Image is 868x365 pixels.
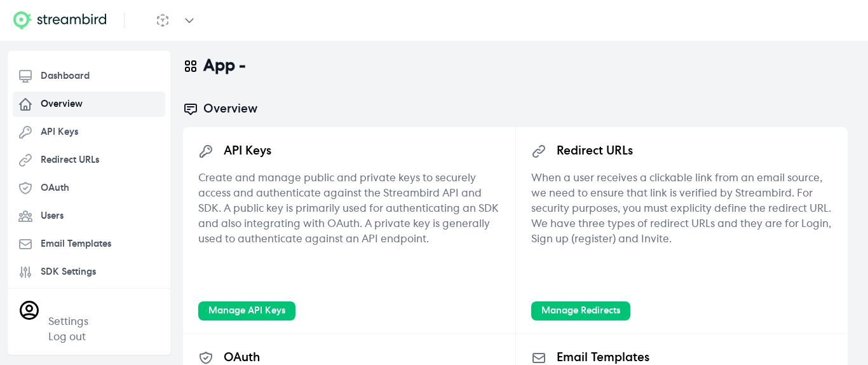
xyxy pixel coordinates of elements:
[557,142,633,160] h3: Redirect URLs
[13,64,165,333] nav: Sidebar
[41,182,69,195] span: OAuth
[41,210,64,223] span: Users
[41,126,78,139] span: API Keys
[48,317,88,327] a: Settings
[13,203,165,229] a: Users
[13,176,165,201] a: OAuth
[531,301,630,320] a: Manage Redirects
[531,170,833,293] p: When a user receives a clickable link from an email source, we need to ensure that link is verifi...
[10,10,109,31] img: Streambird
[13,120,165,145] a: API Keys
[41,70,90,83] span: Dashboard
[41,266,96,279] span: SDK Settings
[183,102,257,117] h2: Overview
[13,148,165,173] a: Redirect URLs
[13,259,165,285] a: SDK Settings
[13,287,165,313] a: App Settings
[41,98,83,111] span: Overview
[224,142,271,160] h3: API Keys
[13,92,165,117] a: Overview
[13,64,165,89] a: Dashboard
[198,170,500,293] p: Create and manage public and private keys to securely access and authenticate against the Streamb...
[48,332,86,342] a: Log out
[41,238,111,251] span: Email Templates
[198,301,295,320] a: Manage API Keys
[13,231,165,257] a: Email Templates
[41,154,99,167] span: Redirect URLs
[203,56,246,76] h1: App -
